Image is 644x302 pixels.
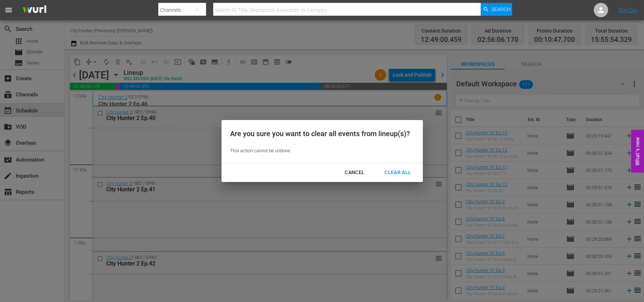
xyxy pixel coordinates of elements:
a: Sign Out [619,7,637,13]
span: menu [4,6,13,14]
button: Open Feedback Widget [631,130,644,172]
div: Cancel [339,168,370,177]
button: Cancel [336,166,373,179]
p: This action cannot be undone. [230,148,410,154]
div: Are you sure you want to clear all events from lineup(s)? [230,129,410,139]
div: Clear All [379,168,417,177]
span: Search [491,3,510,16]
button: Clear All [376,166,420,179]
img: ans4CAIJ8jUAAAAAAAAAAAAAAAAAAAAAAAAgQb4GAAAAAAAAAAAAAAAAAAAAAAAAJMjXAAAAAAAAAAAAAAAAAAAAAAAAgAT5G... [17,2,52,19]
